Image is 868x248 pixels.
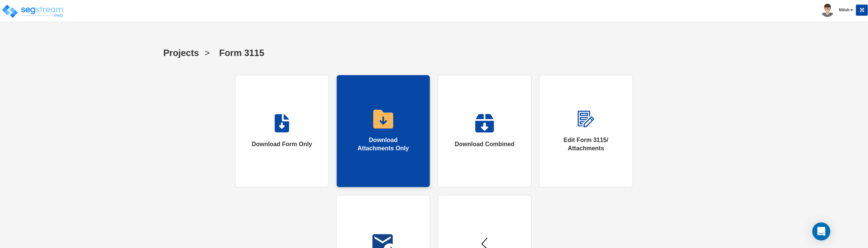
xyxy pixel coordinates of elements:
a: Edit Form 3115/ Attachments [539,75,633,188]
div: Open Intercom Messenger [812,222,830,240]
a: Download Form Only [235,75,329,188]
div: Download Form Only [252,140,312,149]
img: Download Form Only Icon [274,114,290,133]
a: Projects [158,41,199,64]
h3: Form 3115 [219,48,264,60]
h3: Projects [163,48,199,60]
a: Download Attachments Only [336,75,430,188]
a: Download Combined [438,75,532,188]
img: avatar.png [821,4,834,17]
div: Download Attachments Only [352,136,415,153]
h3: > [205,48,210,60]
div: Edit Form 3115/ Attachments [555,136,618,153]
img: logo_pro_r.png [1,4,65,19]
img: Edit Form 3115/Attachments Icon [577,110,596,129]
img: Download Attachments Only Icon [373,110,393,129]
a: Form 3115 [214,41,264,64]
b: Nitish [839,8,850,12]
img: Download Combined Icon [475,114,494,133]
div: Download Combined [455,140,514,149]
